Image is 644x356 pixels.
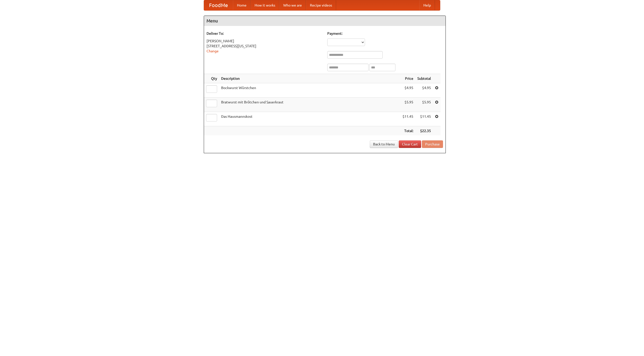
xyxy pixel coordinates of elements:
[399,140,421,148] a: Clear Cart
[204,74,219,83] th: Qty
[400,98,415,112] td: $5.95
[419,0,435,10] a: Help
[219,74,400,83] th: Description
[370,140,398,148] a: Back to Menu
[327,31,443,36] h5: Payment:
[219,112,400,126] td: Das Hausmannskost
[233,0,251,10] a: Home
[415,98,433,112] td: $5.95
[422,140,443,148] button: Purchase
[219,83,400,98] td: Bockwurst Würstchen
[219,98,400,112] td: Bratwurst mit Brötchen und Sauerkraut
[306,0,336,10] a: Recipe videos
[400,112,415,126] td: $11.45
[204,16,446,26] h4: Menu
[279,0,306,10] a: Who we are
[415,83,433,98] td: $4.95
[207,38,322,44] div: [PERSON_NAME]
[204,0,233,10] a: FoodMe
[207,49,219,53] a: Change
[400,126,415,136] th: Total:
[251,0,279,10] a: How it works
[415,74,433,83] th: Subtotal
[400,74,415,83] th: Price
[400,83,415,98] td: $4.95
[415,112,433,126] td: $11.45
[207,31,322,36] h5: Deliver To:
[207,44,322,49] div: [STREET_ADDRESS][US_STATE]
[415,126,433,136] th: $22.35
